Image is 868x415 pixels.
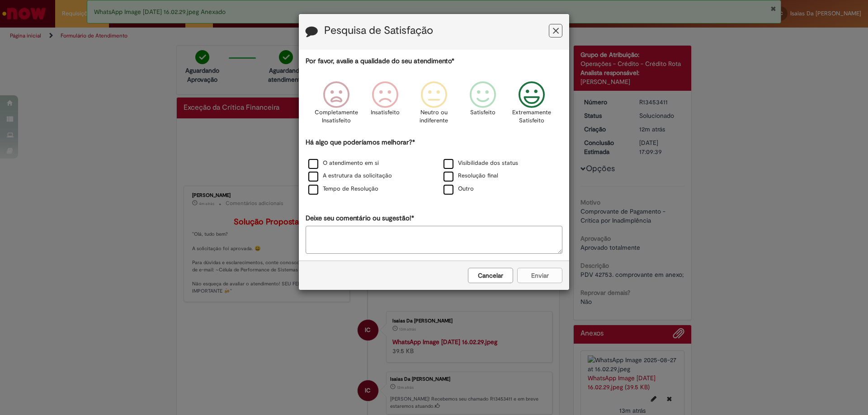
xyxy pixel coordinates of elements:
[470,108,495,117] p: Satisfeito
[512,108,551,125] p: Extremamente Satisfeito
[460,75,506,136] div: Satisfeito
[509,75,555,136] div: Extremamente Satisfeito
[443,185,474,193] label: Outro
[306,56,454,66] label: Por favor, avalie a qualidade do seu atendimento*
[443,159,518,168] label: Visibilidade dos status
[324,25,433,37] label: Pesquisa de Satisfação
[308,172,392,180] label: A estrutura da solicitação
[371,108,400,117] p: Insatisfeito
[308,185,378,193] label: Tempo de Resolução
[306,138,562,196] div: Há algo que poderíamos melhorar?*
[308,159,379,168] label: O atendimento em si
[306,214,414,223] label: Deixe seu comentário ou sugestão!*
[411,75,457,136] div: Neutro ou indiferente
[315,108,358,125] p: Completamente Insatisfeito
[418,108,450,125] p: Neutro ou indiferente
[362,75,408,136] div: Insatisfeito
[468,268,513,283] button: Cancelar
[313,75,359,136] div: Completamente Insatisfeito
[443,172,498,180] label: Resolução final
